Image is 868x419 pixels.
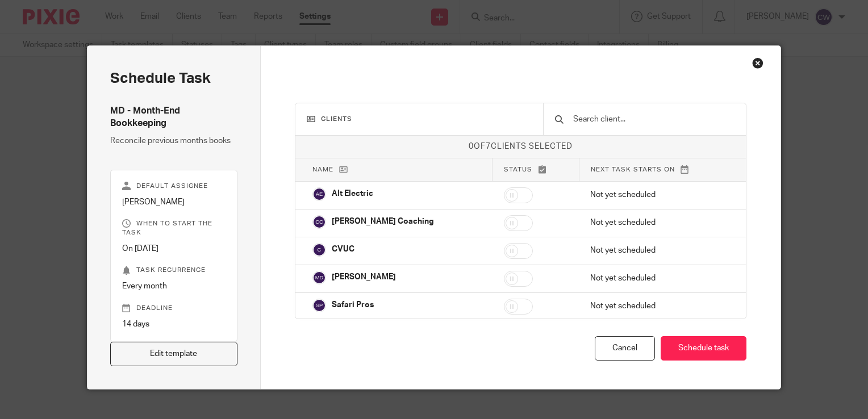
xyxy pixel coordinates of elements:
h2: Schedule task [110,69,237,88]
p: Status [504,165,567,174]
p: When to start the task [122,219,226,237]
p: [PERSON_NAME] [332,271,396,283]
p: of clients selected [295,141,746,152]
img: svg%3E [312,271,326,284]
button: Schedule task [661,336,746,361]
p: CVUC [332,244,354,255]
p: Alt Electric [332,188,373,199]
img: svg%3E [312,243,326,257]
h4: MD - Month-End Bookkeeping [110,105,237,129]
p: Not yet scheduled [590,245,729,256]
p: [PERSON_NAME] Coaching [332,216,434,227]
img: svg%3E [312,215,326,229]
img: svg%3E [312,299,326,312]
p: On [DATE] [122,243,226,254]
input: Search client... [572,113,735,125]
p: Task recurrence [122,266,226,275]
p: Safari Pros [332,299,374,311]
p: Not yet scheduled [590,189,729,200]
p: Every month [122,280,226,292]
p: Reconcile previous months books [110,135,237,146]
p: Not yet scheduled [590,300,729,312]
img: svg%3E [312,187,326,201]
p: 14 days [122,319,226,330]
p: Not yet scheduled [590,217,729,228]
span: 0 [469,143,474,150]
div: Cancel [595,336,655,361]
p: Default assignee [122,182,226,191]
h3: Clients [307,115,532,124]
p: Name [312,165,481,174]
p: Next task starts on [591,165,729,174]
p: Not yet scheduled [590,273,729,284]
p: Deadline [122,304,226,313]
span: 7 [486,143,491,150]
p: [PERSON_NAME] [122,196,226,208]
div: Close this dialog window [752,57,763,69]
a: Edit template [110,342,237,366]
